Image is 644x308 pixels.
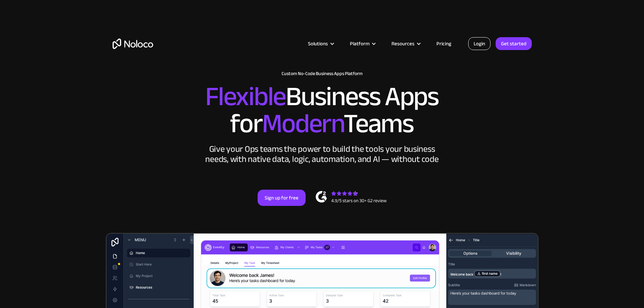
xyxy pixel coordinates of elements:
[350,39,369,48] div: Platform
[204,144,440,164] div: Give your Ops teams the power to build the tools your business needs, with native data, logic, au...
[428,39,460,48] a: Pricing
[468,37,491,50] a: Login
[341,39,383,48] div: Platform
[391,39,414,48] div: Resources
[258,190,306,206] a: Sign up for free
[308,39,328,48] div: Solutions
[205,71,286,122] span: Flexible
[300,39,341,48] div: Solutions
[262,98,343,149] span: Modern
[383,39,428,48] div: Resources
[113,83,532,137] h2: Business Apps for Teams
[113,39,153,49] a: home
[496,37,532,50] a: Get started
